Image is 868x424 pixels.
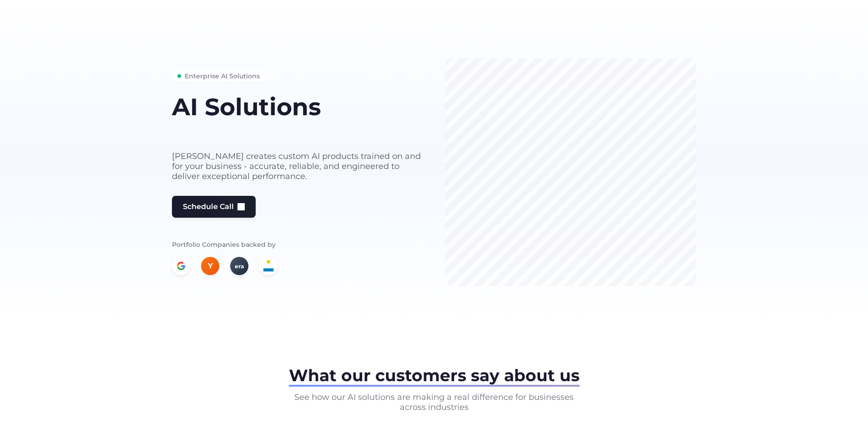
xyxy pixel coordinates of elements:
p: [PERSON_NAME] creates custom AI products trained on and for your business - accurate, reliable, a... [172,151,423,181]
p: Portfolio Companies backed by [172,240,423,250]
span: Enterprise AI Solutions [185,71,260,81]
button: Schedule Call [172,196,256,218]
span: What our customers say about us [289,365,580,385]
div: era [230,257,248,275]
h2: built for your business needs [172,123,423,140]
p: See how our AI solutions are making a real difference for businesses across industries [288,392,580,412]
div: Y [201,257,219,275]
h1: AI Solutions [172,94,423,120]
